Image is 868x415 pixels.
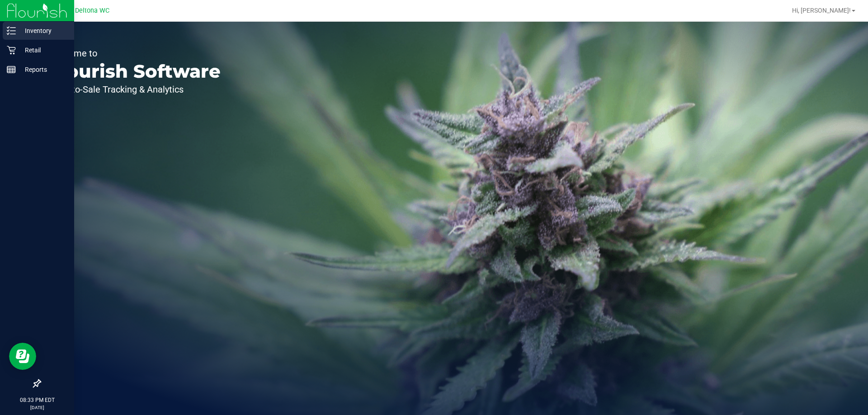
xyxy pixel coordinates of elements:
[7,65,16,74] inline-svg: Reports
[4,396,70,404] p: 08:33 PM EDT
[7,46,16,55] inline-svg: Retail
[75,7,109,14] span: Deltona WC
[7,26,16,35] inline-svg: Inventory
[16,64,70,75] p: Reports
[49,62,221,80] p: Flourish Software
[9,343,36,370] iframe: Resource center
[49,49,221,58] p: Welcome to
[16,25,70,36] p: Inventory
[16,45,70,56] p: Retail
[4,404,70,411] p: [DATE]
[49,85,221,94] p: Seed-to-Sale Tracking & Analytics
[792,7,851,14] span: Hi, [PERSON_NAME]!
